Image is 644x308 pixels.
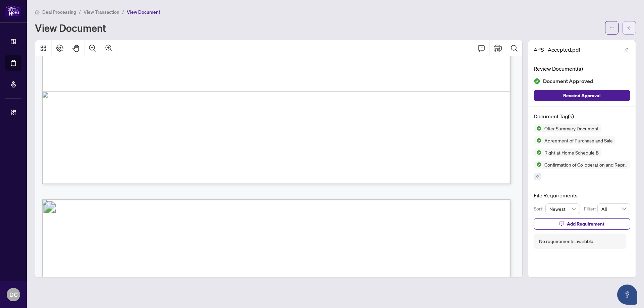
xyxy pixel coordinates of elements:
[534,191,630,199] h4: File Requirements
[542,126,601,131] span: Offer Summary Document
[534,46,580,54] span: APS - Accepted.pdf
[549,204,576,214] span: Newest
[534,218,630,230] button: Add Requirement
[534,112,630,120] h4: Document Tag(s)
[79,8,81,16] li: /
[9,290,18,299] span: DC
[534,90,630,101] button: Rescind Approval
[84,9,119,15] span: View Transaction
[617,285,637,305] button: Open asap
[5,5,21,17] img: logo
[539,238,593,245] div: No requirements available
[35,10,40,14] span: home
[534,65,630,73] h4: Review Document(s)
[567,219,604,229] span: Add Requirement
[542,162,630,167] span: Confirmation of Co-operation and Representation—Buyer/Seller
[627,25,632,30] span: arrow-left
[127,9,160,15] span: View Document
[534,205,545,212] p: Sort:
[542,150,601,155] span: Right at Home Schedule B
[534,78,540,84] img: Document Status
[609,25,614,30] span: ellipsis
[534,148,542,157] img: Status Icon
[534,136,542,144] img: Status Icon
[624,48,629,52] span: edit
[534,161,542,169] img: Status Icon
[122,8,124,16] li: /
[35,22,106,33] h1: View Document
[42,9,76,15] span: Deal Processing
[542,138,615,143] span: Agreement of Purchase and Sale
[543,77,593,86] span: Document Approved
[584,205,597,212] p: Filter:
[563,90,601,101] span: Rescind Approval
[534,124,542,132] img: Status Icon
[601,204,626,214] span: All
